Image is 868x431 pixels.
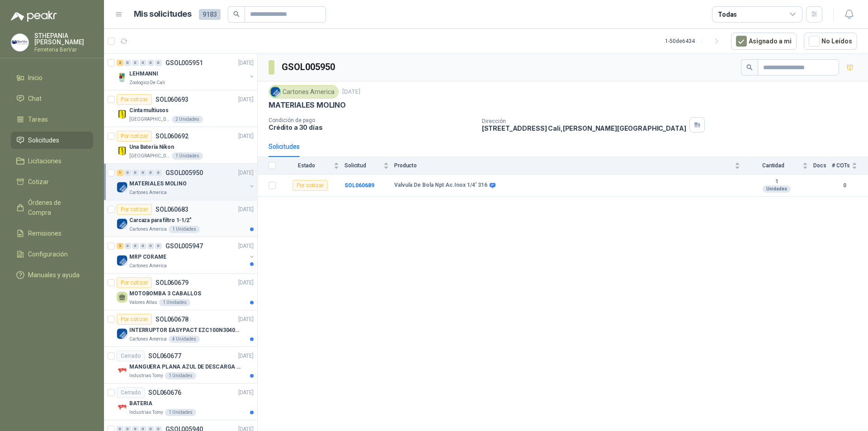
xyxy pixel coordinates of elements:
[482,118,686,124] p: Dirección
[394,162,733,169] span: Producto
[129,326,242,335] p: INTERRUPTOR EASYPACT EZC100N3040C 40AMP 25K [PERSON_NAME]
[129,262,167,270] p: Cartones America
[238,95,254,104] p: [DATE]
[269,100,346,110] p: MATERIALES MOLINO
[282,60,336,74] h3: GSOL005950
[238,388,254,397] p: [DATE]
[832,181,857,190] b: 0
[28,114,48,124] span: Tareas
[746,64,753,71] span: search
[147,170,154,176] div: 0
[132,60,139,66] div: 0
[344,162,382,169] span: Solicitud
[129,106,169,115] p: Cinta multiusos
[117,109,127,119] img: Company Logo
[129,409,163,416] p: Industrias Tomy
[28,73,42,83] span: Inicio
[238,169,254,177] p: [DATE]
[129,363,242,371] p: MANGUERA PLANA AZUL DE DESCARGA 60 PSI X 20 METROS CON UNION DE 6” MAS ABRAZADERAS METALICAS DE 6”
[169,226,200,233] div: 1 Unidades
[129,299,157,306] p: Valores Atlas
[129,372,163,379] p: Industrias Tomy
[344,182,374,189] a: SOL060689
[117,204,152,215] div: Por cotizar
[238,59,254,67] p: [DATE]
[104,200,257,237] a: Por cotizarSOL060683[DATE] Company LogoCarcaza para filtro 1-1/2"Cartones America1 Unidades
[148,389,181,396] p: SOL060676
[11,246,93,263] a: Configuración
[134,8,192,21] h1: Mis solicitudes
[482,124,686,132] p: [STREET_ADDRESS] Cali , [PERSON_NAME][GEOGRAPHIC_DATA]
[129,336,167,343] p: Cartones America
[104,347,257,384] a: CerradoSOL060677[DATE] Company LogoMANGUERA PLANA AZUL DE DESCARGA 60 PSI X 20 METROS CON UNION D...
[394,182,487,189] b: Valvula De Bola Npt Ac.Inox 1/4' 316
[169,336,200,343] div: 4 Unidades
[140,60,146,66] div: 0
[104,274,257,310] a: Por cotizarSOL060679[DATE] MOTOBOMBA 3 CABALLOSValores Atlas1 Unidades
[238,315,254,324] p: [DATE]
[117,72,127,83] img: Company Logo
[156,96,189,103] p: SOL060693
[129,143,174,152] p: Una Batería Nikon
[147,60,154,66] div: 0
[117,328,127,339] img: Company Logo
[132,170,139,176] div: 0
[165,409,196,416] div: 1 Unidades
[129,116,170,123] p: [GEOGRAPHIC_DATA]
[804,33,857,50] button: No Leídos
[129,226,167,233] p: Cartones America
[104,384,257,420] a: CerradoSOL060676[DATE] Company LogoBATERIAIndustrias Tomy1 Unidades
[129,152,170,160] p: [GEOGRAPHIC_DATA]
[124,243,131,249] div: 0
[132,243,139,249] div: 0
[117,57,255,86] a: 2 0 0 0 0 0 GSOL005951[DATE] Company LogoLEHMANNIZoologico De Cali
[238,279,254,287] p: [DATE]
[165,60,203,66] p: GSOL005951
[117,277,152,288] div: Por cotizar
[238,205,254,214] p: [DATE]
[745,157,813,175] th: Cantidad
[344,157,394,175] th: Solicitud
[129,399,152,408] p: BATERIA
[124,170,131,176] div: 0
[129,253,166,261] p: MRP CORAME
[11,90,93,107] a: Chat
[832,157,868,175] th: # COTs
[34,47,93,52] p: Ferreteria BerVar
[117,365,127,376] img: Company Logo
[117,182,127,193] img: Company Logo
[11,69,93,86] a: Inicio
[233,11,240,17] span: search
[28,94,42,104] span: Chat
[148,353,181,359] p: SOL060677
[269,85,339,99] div: Cartones America
[117,60,123,66] div: 2
[269,123,475,131] p: Crédito a 30 días
[394,157,745,175] th: Producto
[159,299,190,306] div: 1 Unidades
[117,145,127,156] img: Company Logo
[140,170,146,176] div: 0
[156,316,189,322] p: SOL060678
[832,162,850,169] span: # COTs
[11,266,93,284] a: Manuales y ayuda
[28,228,61,238] span: Remisiones
[665,34,724,48] div: 1 - 50 de 6434
[342,88,360,96] p: [DATE]
[129,216,192,225] p: Carcaza para filtro 1-1/2"
[165,170,203,176] p: GSOL005950
[104,127,257,164] a: Por cotizarSOL060692[DATE] Company LogoUna Batería Nikon[GEOGRAPHIC_DATA]1 Unidades
[238,132,254,141] p: [DATE]
[117,241,255,270] a: 2 0 0 0 0 0 GSOL005947[DATE] Company LogoMRP CORAMECartones America
[11,34,28,51] img: Company Logo
[813,157,832,175] th: Docs
[281,162,332,169] span: Estado
[238,242,254,251] p: [DATE]
[117,255,127,266] img: Company Logo
[269,142,300,152] div: Solicitudes
[292,180,328,191] div: Por cotizar
[28,198,85,218] span: Órdenes de Compra
[718,9,737,19] div: Todas
[11,194,93,221] a: Órdenes de Compra
[165,243,203,249] p: GSOL005947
